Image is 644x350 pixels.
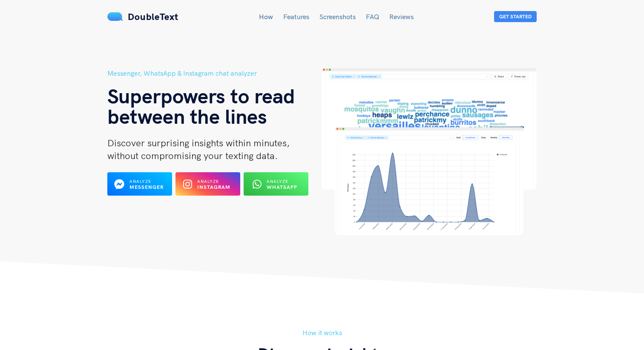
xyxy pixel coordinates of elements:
[197,179,219,184] span: Analyze
[322,68,537,235] img: hero
[107,103,267,129] span: between the lines
[107,68,322,79] h5: Messenger, WhatsApp & Instagram chat analyzer
[128,11,178,23] span: DoubleText
[259,12,273,21] a: How
[107,150,278,162] span: without compromising your texting data.
[107,11,178,23] a: DoubleText
[175,172,240,196] button: Analyze Instagram
[175,183,240,191] a: Analyze Instagram
[197,184,230,190] b: Instagram
[244,183,308,191] a: Analyze WhatsApp
[244,172,308,196] button: Analyze WhatsApp
[494,11,537,22] button: Get Started
[283,12,309,21] a: Features
[129,179,151,184] span: Analyze
[107,12,124,21] img: mS3x8y1f88AAAAABJRU5ErkJggg==
[319,12,356,21] a: Screenshots
[107,83,295,108] span: Superpowers to read
[267,179,288,184] span: Analyze
[389,12,414,21] a: Reviews
[107,172,172,196] button: Analyze Messenger
[129,184,164,190] b: Messenger
[267,184,297,190] b: WhatsApp
[107,327,537,338] h5: How it works
[107,137,290,149] span: Discover surprising insights within minutes,
[366,12,379,21] a: FAQ
[107,183,172,191] a: Analyze Messenger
